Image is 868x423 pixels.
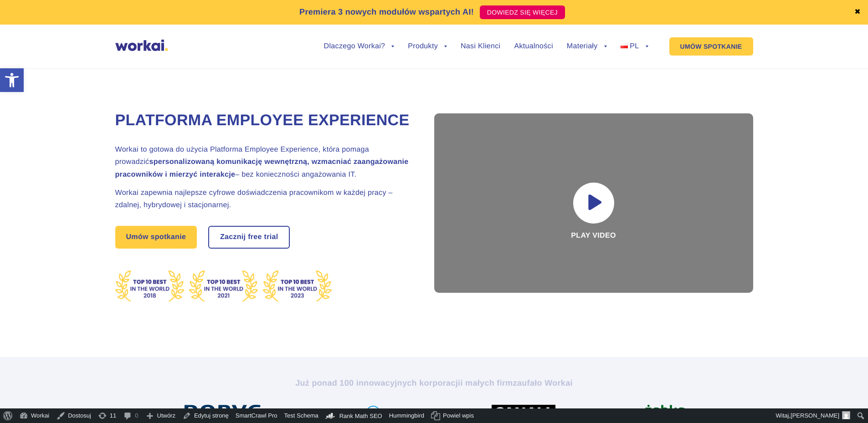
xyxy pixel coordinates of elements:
span: 11 [110,408,116,423]
p: Premiera 3 nowych modułów wspartych AI! [299,6,474,18]
a: DOWIEDZ SIĘ WIĘCEJ [480,5,565,19]
a: Hummingbird [386,408,428,423]
a: Witaj, [773,408,854,423]
a: Edytuj stronę [179,408,232,423]
h2: Workai to gotowa do użycia Platforma Employee Experience, która pomaga prowadzić – bez koniecznoś... [115,143,411,181]
span: Powiel wpis [443,408,474,423]
a: Dlaczego Workai? [324,43,395,50]
h2: Już ponad 100 innowacyjnych korporacji zaufało Workai [181,377,687,388]
a: Dostosuj [53,408,95,423]
strong: spersonalizowaną komunikację wewnętrzną, wzmacniać zaangażowanie pracowników i mierzyć interakcje [115,158,409,178]
h1: Platforma Employee Experience [115,110,411,131]
span: [PERSON_NAME] [791,412,839,419]
a: Kokpit Rank Math [322,408,386,423]
a: Workai [16,408,53,423]
i: i małych firm [460,378,513,387]
h2: Workai zapewnia najlepsze cyfrowe doświadczenia pracownikom w każdej pracy – zdalnej, hybrydowej ... [115,187,411,211]
span: Rank Math SEO [339,413,382,419]
a: Aktualności [514,43,553,50]
a: Test Schema [281,408,322,423]
span: Utwórz [157,408,175,423]
a: ✖ [854,9,861,16]
a: Materiały [567,43,607,50]
span: 0 [135,408,138,423]
a: Produkty [408,43,447,50]
a: Zacznij free trial [209,227,289,248]
div: Play video [434,113,753,293]
a: Nasi Klienci [461,43,500,50]
a: UMÓW SPOTKANIE [669,37,753,56]
span: PL [630,42,639,50]
a: SmartCrawl Pro [232,408,281,423]
a: Umów spotkanie [115,226,197,249]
